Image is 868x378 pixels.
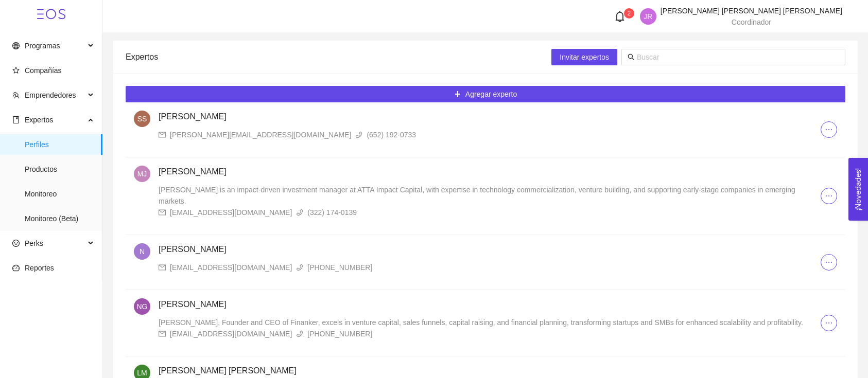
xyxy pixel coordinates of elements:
span: phone [355,131,362,138]
span: phone [296,209,303,216]
span: book [12,116,20,123]
div: [EMAIL_ADDRESS][DOMAIN_NAME] [170,262,292,273]
span: team [12,92,20,99]
span: mail [159,209,166,216]
span: [PERSON_NAME] is an impact-driven investment manager at ATTA Impact Capital, with expertise in te... [159,186,795,205]
span: MJ [137,166,147,182]
span: [PERSON_NAME] [PERSON_NAME] [PERSON_NAME] [661,7,842,15]
span: ellipsis [821,319,837,327]
span: ellipsis [821,258,837,266]
button: ellipsis [821,188,837,204]
span: mail [159,264,166,271]
h4: [PERSON_NAME] [159,166,821,178]
input: Buscar [637,51,839,63]
span: Invitar expertos [560,51,609,63]
button: ellipsis [821,121,837,138]
span: Perfiles [25,134,94,155]
span: ellipsis [821,125,837,134]
h4: [PERSON_NAME] [159,298,821,311]
span: mail [159,131,166,138]
h4: [PERSON_NAME] [159,243,821,256]
span: smile [12,240,20,247]
span: Reportes [25,264,54,272]
span: star [12,67,20,74]
span: Programas [25,42,60,50]
span: Monitoreo [25,184,94,204]
div: [PHONE_NUMBER] [307,328,372,339]
h4: [PERSON_NAME] [159,111,821,123]
button: plusAgregar experto [126,86,845,102]
span: dashboard [12,264,20,272]
div: [PERSON_NAME][EMAIL_ADDRESS][DOMAIN_NAME] [170,129,351,140]
h4: [PERSON_NAME] [PERSON_NAME] [159,365,821,377]
div: Expertos [126,42,551,71]
span: 2 [627,10,631,17]
span: NG [137,298,148,315]
div: [PHONE_NUMBER] [307,262,372,273]
span: mail [159,330,166,337]
span: Coordinador [732,18,771,26]
span: N [140,243,145,260]
span: Productos [25,159,94,179]
span: global [12,42,20,49]
sup: 2 [624,8,634,19]
span: Perks [25,239,43,247]
span: ellipsis [821,192,837,200]
span: phone [296,264,303,271]
span: bell [614,11,626,22]
div: [EMAIL_ADDRESS][DOMAIN_NAME] [170,207,292,218]
span: phone [296,330,303,337]
button: Invitar expertos [551,49,617,65]
div: [EMAIL_ADDRESS][DOMAIN_NAME] [170,328,292,339]
div: (322) 174-0139 [307,207,357,218]
div: (652) 192-0733 [367,129,416,140]
span: Expertos [25,116,53,124]
span: Agregar experto [465,88,517,100]
span: search [628,53,635,61]
span: SS [137,111,147,127]
button: ellipsis [821,254,837,271]
span: JR [644,8,652,25]
span: Emprendedores [25,91,76,99]
span: Compañías [25,66,62,75]
span: plus [454,91,461,99]
span: Monitoreo (Beta) [25,208,94,229]
span: [PERSON_NAME], Founder and CEO of Finanker, excels in venture capital, sales funnels, capital rai... [159,318,803,327]
button: Open Feedback Widget [848,158,868,221]
button: ellipsis [821,315,837,331]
